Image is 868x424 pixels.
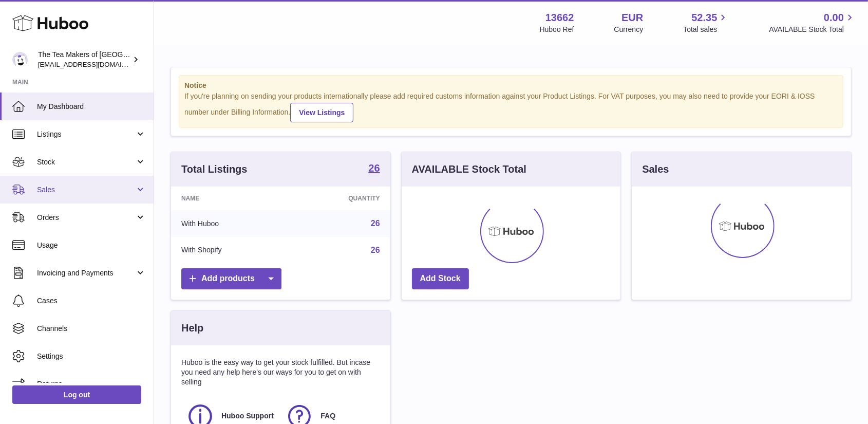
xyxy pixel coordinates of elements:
[171,210,289,237] td: With Huboo
[184,91,838,122] div: If you're planning on sending your products internationally please add required customs informati...
[412,162,526,176] h3: AVAILABLE Stock Total
[181,321,203,335] h3: Help
[290,103,353,122] a: View Listings
[621,11,643,25] strong: EUR
[368,163,380,173] strong: 26
[368,163,380,175] a: 26
[320,411,335,421] span: FAQ
[37,379,146,389] span: Returns
[181,268,281,289] a: Add products
[37,324,146,334] span: Channels
[37,268,135,278] span: Invoicing and Payments
[371,219,380,228] a: 26
[683,11,729,34] a: 52.35 Total sales
[769,11,856,34] a: 0.00 AVAILABLE Stock Total
[12,385,141,404] a: Log out
[171,237,289,264] td: With Shopify
[38,50,130,69] div: The Tea Makers of [GEOGRAPHIC_DATA]
[184,81,838,90] strong: Notice
[171,187,289,210] th: Name
[37,213,135,223] span: Orders
[37,241,146,250] span: Usage
[769,25,856,34] span: AVAILABLE Stock Total
[37,102,146,112] span: My Dashboard
[545,11,574,25] strong: 13662
[614,25,644,34] div: Currency
[181,358,380,387] p: Huboo is the easy way to get your stock fulfilled. But incase you need any help here's our ways f...
[181,162,248,176] h3: Total Listings
[824,11,844,25] span: 0.00
[38,60,151,68] span: [EMAIL_ADDRESS][DOMAIN_NAME]
[37,157,135,167] span: Stock
[37,352,146,361] span: Settings
[289,187,390,210] th: Quantity
[642,162,669,176] h3: Sales
[37,185,135,195] span: Sales
[540,25,574,34] div: Huboo Ref
[37,296,146,306] span: Cases
[691,11,717,25] span: 52.35
[221,411,274,421] span: Huboo Support
[412,268,469,289] a: Add Stock
[683,25,729,34] span: Total sales
[12,52,28,67] img: tea@theteamakers.co.uk
[37,130,135,139] span: Listings
[371,246,380,254] a: 26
